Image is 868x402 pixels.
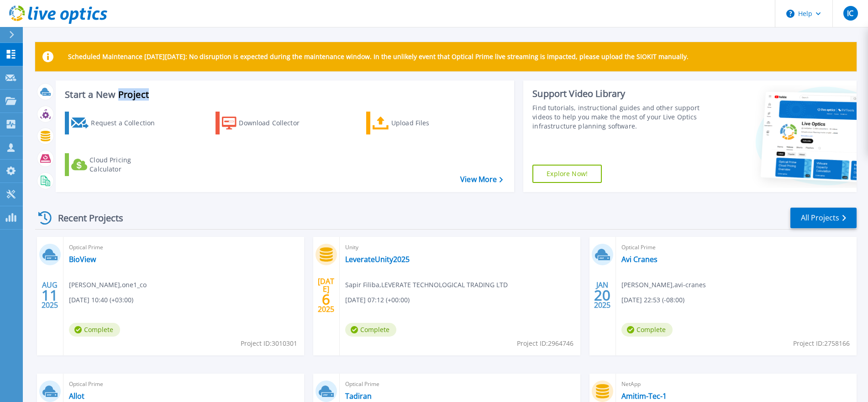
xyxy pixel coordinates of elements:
[594,279,611,312] div: JAN 2025
[847,10,853,17] span: IC
[317,279,335,312] div: [DATE] 2025
[69,391,84,401] a: Allot
[69,295,133,305] span: [DATE] 10:40 (+03:00)
[68,53,689,60] p: Scheduled Maintenance [DATE][DATE]: No disruption is expected during the maintenance window. In t...
[345,255,410,264] a: LeverateUnity2025
[241,338,297,348] span: Project ID: 3010301
[345,280,508,290] span: Sapir Filiba , LEVERATE TECHNOLOGICAL TRADING LTD
[621,323,673,337] span: Complete
[621,242,851,252] span: Optical Prime
[621,391,667,401] a: Amitim-Tec-1
[65,112,167,134] a: Request a Collection
[89,155,163,174] div: Cloud Pricing Calculator
[345,242,575,252] span: Unity
[345,379,575,389] span: Optical Prime
[69,242,299,252] span: Optical Prime
[460,175,503,184] a: View More
[41,279,58,312] div: AUG 2025
[69,280,147,290] span: [PERSON_NAME] , one1_co
[790,208,857,228] a: All Projects
[532,88,702,100] div: Support Video Library
[621,379,851,389] span: NetApp
[532,103,702,131] div: Find tutorials, instructional guides and other support videos to help you make the most of your L...
[91,114,164,132] div: Request a Collection
[532,165,602,183] a: Explore Now!
[594,291,610,299] span: 20
[239,114,312,132] div: Download Collector
[65,153,167,176] a: Cloud Pricing Calculator
[345,391,372,401] a: Tadiran
[69,379,299,389] span: Optical Prime
[621,255,658,264] a: Avi Cranes
[366,112,468,134] a: Upload Files
[35,207,136,229] div: Recent Projects
[793,338,850,348] span: Project ID: 2758166
[69,255,96,264] a: BioView
[517,338,573,348] span: Project ID: 2964746
[391,114,464,132] div: Upload Files
[322,295,330,303] span: 6
[42,291,58,299] span: 11
[345,323,396,337] span: Complete
[621,280,706,290] span: [PERSON_NAME] , avi-cranes
[216,112,317,134] a: Download Collector
[69,323,120,337] span: Complete
[345,295,410,305] span: [DATE] 07:12 (+00:00)
[65,90,502,100] h3: Start a New Project
[621,295,684,305] span: [DATE] 22:53 (-08:00)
